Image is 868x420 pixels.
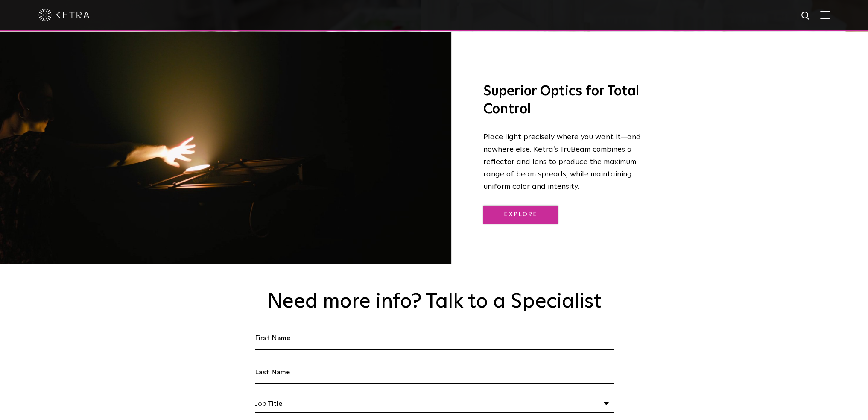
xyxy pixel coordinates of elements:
input: Last Name [255,361,614,384]
img: ketra-logo-2019-white [38,9,90,21]
div: Job Title [255,396,614,413]
p: Place light precisely where you want it—and nowhere else. Ketra’s TruBeam combines a reflector an... [483,131,643,193]
img: Hamburger%20Nav.svg [820,11,830,19]
a: Explore [483,206,558,224]
h2: Need more info? Talk to a Specialist [253,290,616,314]
input: First Name [255,327,614,350]
img: search icon [801,11,811,21]
h3: Superior Optics for Total Control [483,83,643,118]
